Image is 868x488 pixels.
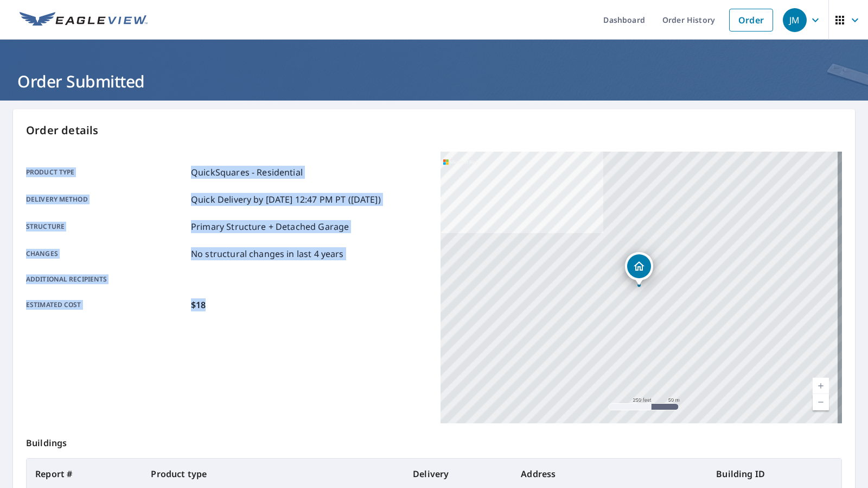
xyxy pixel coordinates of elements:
[26,193,187,206] p: Delivery method
[26,423,842,458] p: Buildings
[813,394,829,410] a: Current Level 17, Zoom Out
[813,378,829,394] a: Current Level 17, Zoom In
[191,220,349,233] p: Primary Structure + Detached Garage
[20,12,148,28] img: EV Logo
[191,298,206,311] p: $18
[783,8,807,32] div: JM
[26,247,187,260] p: Changes
[26,166,187,179] p: Product type
[13,70,855,92] h1: Order Submitted
[625,252,653,286] div: Dropped pin, building 1, Residential property, 5117 Albany Ave Lubbock, TX 79414
[26,274,187,284] p: Additional recipients
[191,193,381,206] p: Quick Delivery by [DATE] 12:47 PM PT ([DATE])
[26,298,187,311] p: Estimated cost
[26,122,842,139] p: Order details
[191,247,344,260] p: No structural changes in last 4 years
[729,9,773,32] a: Order
[191,166,303,179] p: QuickSquares - Residential
[26,220,187,233] p: Structure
